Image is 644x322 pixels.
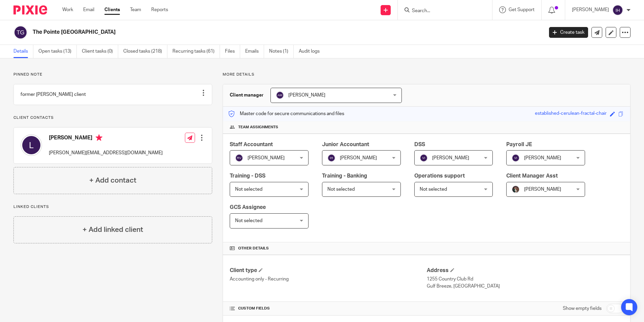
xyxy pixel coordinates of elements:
h2: The Pointe [GEOGRAPHIC_DATA] [33,29,438,36]
img: svg%3E [235,154,243,162]
i: Primary [96,134,102,141]
img: Pixie [13,5,47,15]
p: [PERSON_NAME][EMAIL_ADDRESS][DOMAIN_NAME] [49,150,163,156]
input: Search [411,8,472,14]
img: Profile%20picture%20JUS.JPG [512,185,520,193]
span: Not selected [235,218,262,223]
span: GCS Assignee [230,205,266,210]
span: Other details [238,246,269,251]
a: Open tasks (13) [38,45,77,58]
p: Accounting only - Recurring [230,276,426,283]
h3: Client manager [230,92,264,99]
a: Work [62,6,73,13]
span: Not selected [327,187,355,192]
span: Staff Accountant [230,142,273,147]
span: Payroll JE [506,142,532,147]
span: [PERSON_NAME] [524,187,561,192]
h4: + Add contact [89,175,136,186]
span: DSS [414,142,425,147]
span: Training - DSS [230,173,265,179]
span: Client Manager Asst [506,173,558,179]
div: established-cerulean-fractal-chair [535,110,607,118]
img: svg%3E [420,154,428,162]
a: Team [130,6,141,13]
span: Operations support [414,173,465,179]
a: Emails [245,45,264,58]
img: svg%3E [276,91,284,99]
a: Files [225,45,240,58]
span: Get Support [509,7,535,12]
span: Team assignments [238,125,278,130]
a: Audit logs [299,45,325,58]
img: svg%3E [327,154,335,162]
a: Create task [549,27,588,38]
a: Client tasks (0) [82,45,118,58]
a: Closed tasks (218) [123,45,167,58]
h4: Address [427,267,623,274]
a: Email [83,6,94,13]
img: svg%3E [612,5,623,16]
span: [PERSON_NAME] [248,156,285,160]
h4: Client type [230,267,426,274]
a: Notes (1) [269,45,294,58]
p: Gulf Breeze, [GEOGRAPHIC_DATA] [427,283,623,290]
a: Recurring tasks (61) [172,45,220,58]
p: Linked clients [13,204,212,210]
span: Not selected [235,187,262,192]
img: svg%3E [512,154,520,162]
span: [PERSON_NAME] [432,156,469,160]
img: svg%3E [21,134,42,156]
span: Training - Banking [322,173,367,179]
a: Reports [151,6,168,13]
span: [PERSON_NAME] [288,93,325,98]
h4: CUSTOM FIELDS [230,306,426,311]
p: 1255 Country Club Rd [427,276,623,283]
a: Details [13,45,33,58]
p: Master code for secure communications and files [228,110,344,117]
p: [PERSON_NAME] [572,6,609,13]
p: Pinned note [13,72,212,77]
a: Clients [104,6,120,13]
span: Junior Accountant [322,142,369,147]
img: svg%3E [13,25,28,39]
p: More details [223,72,631,77]
span: [PERSON_NAME] [340,156,377,160]
h4: + Add linked client [83,224,143,235]
label: Show empty fields [563,305,602,312]
h4: [PERSON_NAME] [49,134,163,143]
p: Client contacts [13,115,212,120]
span: [PERSON_NAME] [524,156,561,160]
span: Not selected [420,187,447,192]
